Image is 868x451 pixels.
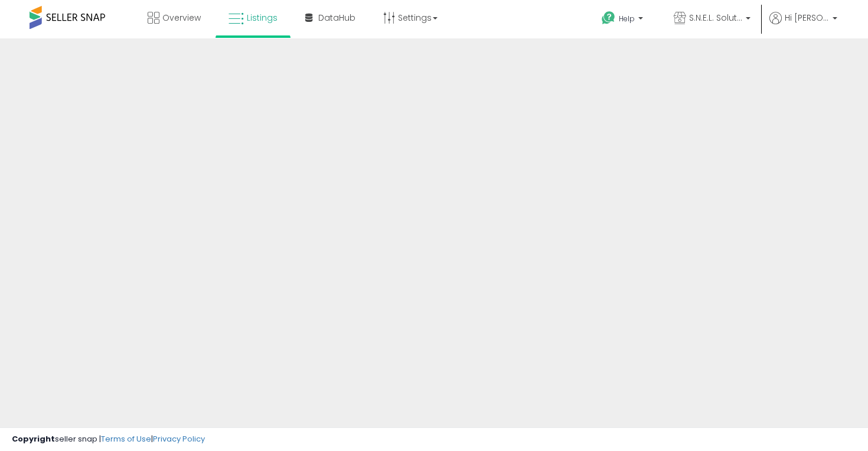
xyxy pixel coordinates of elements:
span: DataHub [318,12,355,24]
a: Help [592,2,655,38]
div: seller snap | | [12,434,205,445]
strong: Copyright [12,433,55,444]
span: Hi [PERSON_NAME] [785,12,829,24]
a: Terms of Use [101,433,151,444]
span: Overview [162,12,201,24]
a: Privacy Policy [153,433,205,444]
span: Help [619,14,635,24]
a: Hi [PERSON_NAME] [769,12,837,38]
i: Get Help [601,11,616,25]
span: S.N.E.L. Solutions [689,12,742,24]
span: Listings [247,12,278,24]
